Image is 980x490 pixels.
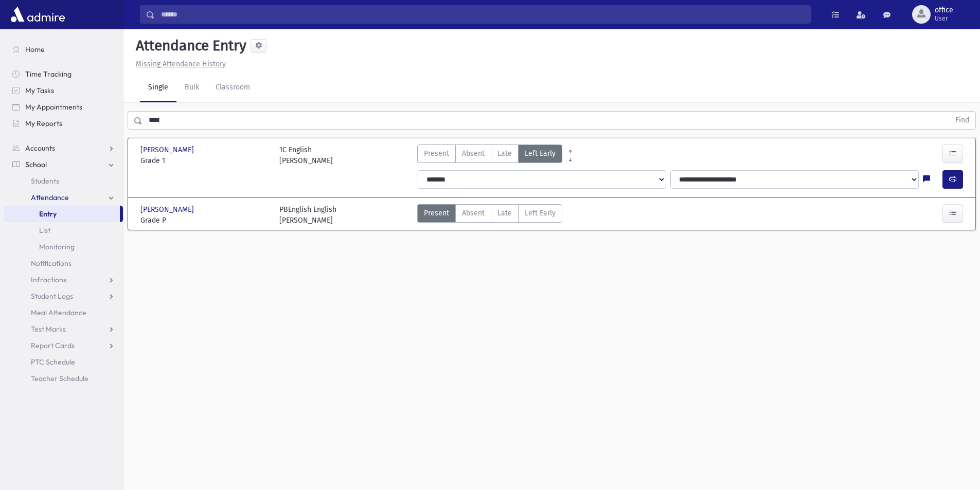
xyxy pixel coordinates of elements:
[25,143,55,153] span: Accounts
[25,69,72,79] span: Time Tracking
[140,215,269,226] span: Grade P
[31,176,59,186] span: Students
[176,74,207,102] a: Bulk
[4,354,123,370] a: PTC Schedule
[4,370,123,387] a: Teacher Schedule
[39,242,75,251] span: Monitoring
[207,74,258,102] a: Classroom
[25,86,54,95] span: My Tasks
[4,140,123,156] a: Accounts
[4,99,123,115] a: My Appointments
[462,148,485,159] span: Absent
[279,144,333,166] div: 1C English [PERSON_NAME]
[4,66,123,82] a: Time Tracking
[31,292,73,301] span: Student Logs
[155,5,810,24] input: Search
[4,222,123,239] a: List
[25,45,45,54] span: Home
[136,60,226,68] u: Missing Attendance History
[140,144,196,155] span: [PERSON_NAME]
[4,288,123,304] a: Student Logs
[4,206,120,222] a: Entry
[140,155,269,166] span: Grade 1
[4,115,123,132] a: My Reports
[31,324,66,334] span: Test Marks
[31,341,75,350] span: Report Cards
[4,321,123,337] a: Test Marks
[424,148,449,159] span: Present
[31,357,75,367] span: PTC Schedule
[935,6,953,14] span: office
[31,275,66,284] span: Infractions
[4,304,123,321] a: Meal Attendance
[4,173,123,189] a: Students
[949,112,975,129] button: Find
[417,204,562,226] div: AttTypes
[4,271,123,288] a: Infractions
[25,119,62,128] span: My Reports
[4,337,123,354] a: Report Cards
[140,74,176,102] a: Single
[31,193,69,202] span: Attendance
[525,148,556,159] span: Left Early
[497,148,512,159] span: Late
[39,226,50,235] span: List
[424,208,449,219] span: Present
[497,208,512,219] span: Late
[132,60,226,68] a: Missing Attendance History
[25,160,47,169] span: School
[140,204,196,215] span: [PERSON_NAME]
[8,4,67,25] img: AdmirePro
[132,37,246,55] h5: Attendance Entry
[31,308,86,317] span: Meal Attendance
[4,255,123,271] a: Notifications
[4,82,123,99] a: My Tasks
[31,259,72,268] span: Notifications
[31,374,88,383] span: Teacher Schedule
[4,41,123,58] a: Home
[4,156,123,173] a: School
[4,239,123,255] a: Monitoring
[935,14,953,23] span: User
[525,208,556,219] span: Left Early
[279,204,336,226] div: PBEnglish English [PERSON_NAME]
[462,208,485,219] span: Absent
[417,144,562,166] div: AttTypes
[25,102,82,112] span: My Appointments
[39,209,57,219] span: Entry
[4,189,123,206] a: Attendance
